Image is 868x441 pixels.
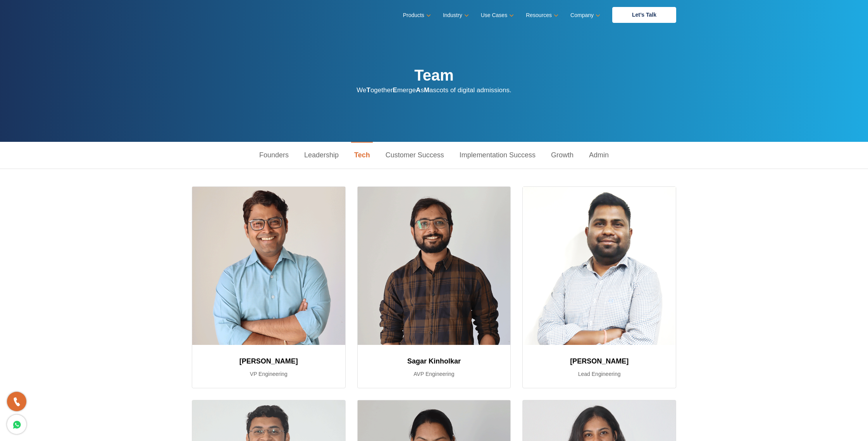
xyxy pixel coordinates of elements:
[570,10,599,21] a: Company
[403,10,429,21] a: Products
[526,10,557,21] a: Resources
[416,86,420,94] strong: A
[201,369,336,379] p: VP Engineering
[346,142,378,169] a: Tech
[443,10,467,21] a: Industry
[612,7,676,23] a: Let’s Talk
[424,86,429,94] strong: M
[481,10,512,21] a: Use Cases
[581,142,617,169] a: Admin
[393,86,397,94] strong: E
[296,142,346,169] a: Leadership
[251,142,296,169] a: Founders
[532,369,666,379] p: Lead Engineering
[452,142,543,169] a: Implementation Success
[414,67,454,84] strong: Team
[367,86,370,94] strong: T
[532,354,666,368] h3: [PERSON_NAME]
[367,369,501,379] p: AVP Engineering
[356,84,511,96] p: We ogether merge s ascots of digital admissions.
[543,142,581,169] a: Growth
[378,142,452,169] a: Customer Success
[201,354,336,368] h3: [PERSON_NAME]
[367,354,501,368] h3: Sagar Kinholkar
